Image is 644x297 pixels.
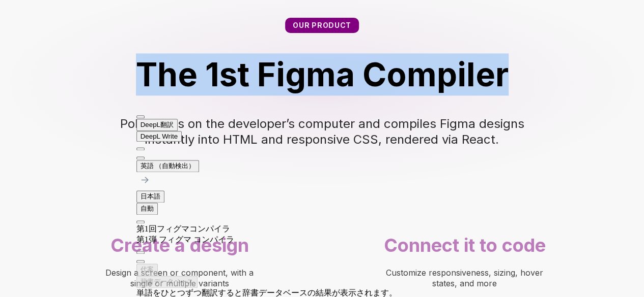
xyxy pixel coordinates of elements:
span: Create a design [110,234,249,256]
span: Polipo runs on the developer’s computer and compiles Figma designs instantly into HTML and respon... [120,116,528,147]
span: Our product [293,21,351,29]
span: Design a screen or component, with a single or multiple variants [105,268,256,288]
span: The 1st Figma Compiler [136,55,509,94]
span: Connect it to code [384,234,546,256]
span: Customize responsiveness, sizing, hover states, and more [386,268,546,288]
